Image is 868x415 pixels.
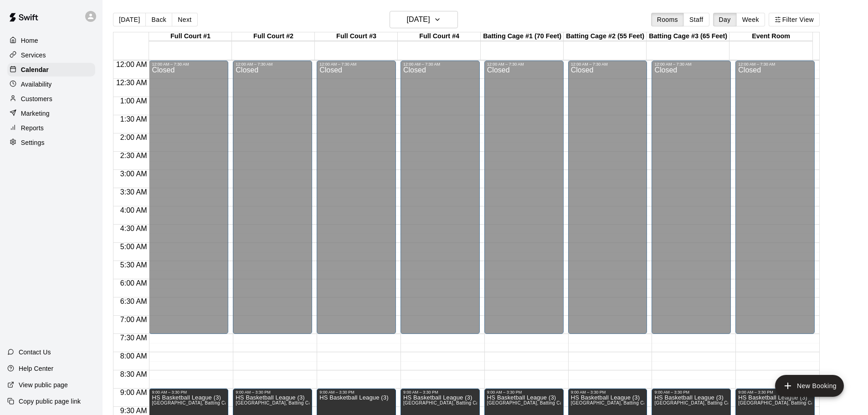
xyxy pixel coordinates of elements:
div: 12:00 AM – 7:30 AM: Closed [149,61,228,334]
p: Services [21,51,46,60]
div: Closed [738,67,812,337]
div: 12:00 AM – 7:30 AM: Closed [233,61,312,334]
p: Help Center [19,364,53,373]
span: 6:30 AM [118,297,149,305]
p: Customers [21,94,52,103]
div: Closed [487,67,561,337]
div: 12:00 AM – 7:30 AM: Closed [484,61,564,334]
span: 2:00 AM [118,133,149,141]
div: Full Court #2 [232,32,315,41]
span: 8:00 AM [118,352,149,360]
div: Closed [571,67,645,337]
div: 12:00 AM – 7:30 AM: Closed [317,61,396,334]
p: Home [21,36,38,45]
div: Closed [319,67,393,337]
div: 12:00 AM – 7:30 AM [487,62,561,67]
div: Batting Cage #1 (70 Feet) [481,32,564,41]
div: Full Court #1 [149,32,232,41]
div: 9:00 AM – 3:30 PM [152,390,226,395]
span: 8:30 AM [118,370,149,378]
a: Services [7,48,95,62]
span: 3:00 AM [118,170,149,178]
p: Calendar [21,65,49,74]
div: Batting Cage #2 (55 Feet) [564,32,647,41]
p: View public page [19,380,68,389]
a: Calendar [7,63,95,77]
div: 12:00 AM – 7:30 AM [236,62,309,67]
a: Customers [7,92,95,106]
a: Home [7,34,95,47]
div: 9:00 AM – 3:30 PM [319,390,393,395]
span: 3:30 AM [118,188,149,196]
p: Copy public page link [19,397,81,406]
div: 12:00 AM – 7:30 AM [319,62,393,67]
div: 9:00 AM – 3:30 PM [403,390,477,395]
span: 2:30 AM [118,152,149,159]
span: [GEOGRAPHIC_DATA], Batting Cage #1 (70 Feet), Batting Cage #2 (55 Feet), Batting Cage #3 (65 Feet... [152,400,408,405]
span: 7:00 AM [118,316,149,323]
a: Availability [7,77,95,91]
span: [GEOGRAPHIC_DATA], Batting Cage #1 (70 Feet), Batting Cage #2 (55 Feet), Batting Cage #3 (65 Feet... [236,400,492,405]
span: 12:00 AM [114,61,149,68]
div: Closed [236,67,309,337]
div: Closed [403,67,477,337]
h6: [DATE] [407,13,430,26]
button: Filter View [769,13,820,26]
span: 12:30 AM [114,79,149,87]
div: 9:00 AM – 3:30 PM [654,390,728,395]
div: Batting Cage #3 (65 Feet) [647,32,729,41]
span: 6:00 AM [118,279,149,287]
div: Full Court #3 [315,32,398,41]
button: [DATE] [113,13,146,26]
p: Availability [21,80,52,89]
div: 12:00 AM – 7:30 AM [738,62,812,67]
span: 9:30 AM [118,407,149,415]
div: 12:00 AM – 7:30 AM: Closed [568,61,647,334]
div: 9:00 AM – 3:30 PM [738,390,812,395]
span: 7:30 AM [118,334,149,342]
div: 9:00 AM – 3:30 PM [236,390,309,395]
span: [GEOGRAPHIC_DATA], Batting Cage #1 (70 Feet), Batting Cage #2 (55 Feet), Batting Cage #3 (65 Feet... [571,400,827,405]
button: Staff [683,13,709,26]
div: Full Court #4 [398,32,481,41]
a: Marketing [7,107,95,120]
a: Reports [7,121,95,135]
button: Next [172,13,197,26]
div: Closed [152,67,226,337]
span: 1:00 AM [118,97,149,105]
p: Contact Us [19,348,51,357]
a: Settings [7,136,95,149]
span: [GEOGRAPHIC_DATA], Batting Cage #1 (70 Feet), Batting Cage #2 (55 Feet), Batting Cage #3 (65 Feet... [403,400,660,405]
span: 9:00 AM [118,389,149,396]
button: Day [713,13,737,26]
div: 12:00 AM – 7:30 AM: Closed [652,61,731,334]
div: 12:00 AM – 7:30 AM: Closed [735,61,815,334]
span: 4:00 AM [118,206,149,214]
button: add [775,375,844,397]
button: [DATE] [390,11,458,28]
div: Event Room [729,32,812,41]
span: 1:30 AM [118,115,149,123]
button: Back [145,13,172,26]
span: 5:00 AM [118,243,149,251]
p: Reports [21,123,44,133]
span: [GEOGRAPHIC_DATA], Batting Cage #1 (70 Feet), Batting Cage #2 (55 Feet), Batting Cage #3 (65 Feet... [487,400,744,405]
div: 12:00 AM – 7:30 AM [403,62,477,67]
div: 9:00 AM – 3:30 PM [571,390,645,395]
p: Settings [21,138,45,147]
div: 12:00 AM – 7:30 AM: Closed [401,61,480,334]
div: 9:00 AM – 3:30 PM [487,390,561,395]
div: 12:00 AM – 7:30 AM [654,62,728,67]
span: 4:30 AM [118,225,149,232]
span: 5:30 AM [118,261,149,269]
div: Closed [654,67,728,337]
button: Week [736,13,765,26]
